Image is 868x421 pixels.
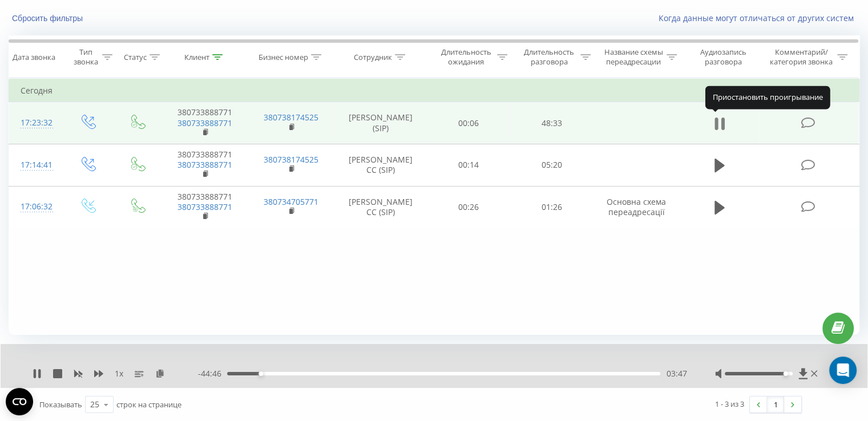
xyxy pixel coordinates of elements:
[768,47,834,67] div: Комментарий/категория звонка
[115,368,123,379] span: 1 x
[427,102,510,144] td: 00:06
[510,102,593,144] td: 48:33
[162,102,248,144] td: 380733888771
[334,186,427,228] td: [PERSON_NAME] СС (SIP)
[21,196,51,218] div: 17:06:32
[21,112,51,134] div: 17:23:32
[334,144,427,186] td: [PERSON_NAME] CC (SIP)
[184,52,209,62] div: Клиент
[177,159,232,170] a: 380733888771
[334,102,427,144] td: [PERSON_NAME] (SIP)
[354,52,392,62] div: Сотрудник
[90,399,99,410] div: 25
[21,154,51,176] div: 17:14:41
[259,52,308,62] div: Бизнес номер
[259,371,263,376] div: Accessibility label
[510,144,593,186] td: 05:20
[666,368,687,379] span: 03:47
[264,154,318,165] a: 380738174525
[264,112,318,123] a: 380738174525
[13,52,55,62] div: Дата звонка
[510,186,593,228] td: 01:26
[162,186,248,228] td: 380733888771
[829,357,857,384] div: Open Intercom Messenger
[124,52,147,62] div: Статус
[705,86,830,109] div: Приостановить проигрывание
[784,371,788,376] div: Accessibility label
[177,118,232,128] a: 380733888771
[427,144,510,186] td: 00:14
[593,186,679,228] td: Основна схема переадресації
[72,47,99,67] div: Тип звонка
[659,13,859,23] a: Когда данные могут отличаться от других систем
[116,399,181,410] span: строк на странице
[520,47,578,67] div: Длительность разговора
[162,144,248,186] td: 380733888771
[198,368,227,379] span: - 44:46
[767,396,784,412] a: 1
[39,399,82,410] span: Показывать
[427,186,510,228] td: 00:26
[690,47,757,67] div: Аудиозапись разговора
[177,201,232,212] a: 380733888771
[6,388,33,415] button: Open CMP widget
[604,47,664,67] div: Название схемы переадресации
[9,13,88,23] button: Сбросить фильтры
[438,47,495,67] div: Длительность ожидания
[9,79,859,102] td: Сегодня
[264,196,318,207] a: 380734705771
[715,398,744,410] div: 1 - 3 из 3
